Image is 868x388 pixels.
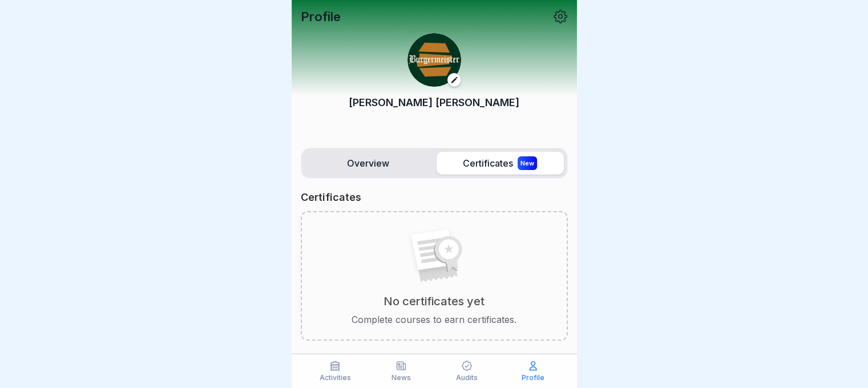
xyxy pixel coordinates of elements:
label: Certificates [437,152,564,175]
div: New [518,156,537,170]
p: Profile [522,374,544,382]
p: Audits [456,374,478,382]
p: [PERSON_NAME] [PERSON_NAME] [349,95,519,110]
p: Complete courses to earn certificates. [352,313,516,326]
label: Overview [305,152,432,175]
p: News [391,374,411,382]
p: No certificates yet [383,294,485,309]
img: vi4xj1rh7o2tnjevi8opufjs.png [407,33,461,87]
p: Activities [320,374,351,382]
p: Profile [301,9,341,24]
p: Certificates [301,191,361,204]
